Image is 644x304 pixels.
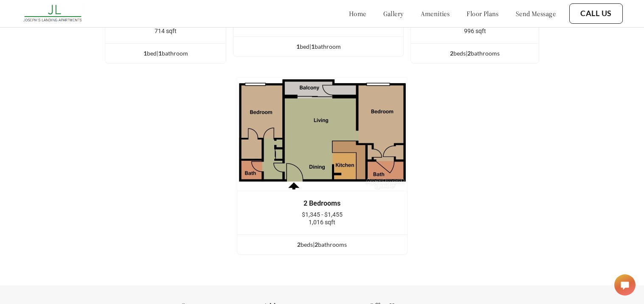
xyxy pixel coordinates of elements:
div: 2 Bedrooms [250,200,394,207]
div: bed s | bathroom s [237,240,407,249]
div: bed | bathroom [105,49,226,58]
a: Call Us [580,9,612,18]
div: bed | bathroom [233,42,403,51]
span: 2 [315,241,318,248]
a: home [349,9,366,18]
span: 1 [311,43,315,50]
button: Call Us [569,3,623,24]
img: Company logo [21,2,85,25]
span: $1,345 - $1,455 [302,211,343,218]
a: floor plans [467,9,499,18]
span: 996 sqft [464,28,486,34]
span: 1 [296,43,300,50]
img: example [237,77,408,191]
div: bed s | bathroom s [411,49,539,58]
span: 2 [450,50,453,57]
span: 2 [297,241,301,248]
span: 1 [158,50,162,57]
a: amenities [421,9,450,18]
a: gallery [383,9,404,18]
span: 2 [467,50,471,57]
span: 1 [143,50,147,57]
a: send message [516,9,556,18]
span: 1,016 sqft [309,219,335,226]
span: 714 sqft [155,28,177,34]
